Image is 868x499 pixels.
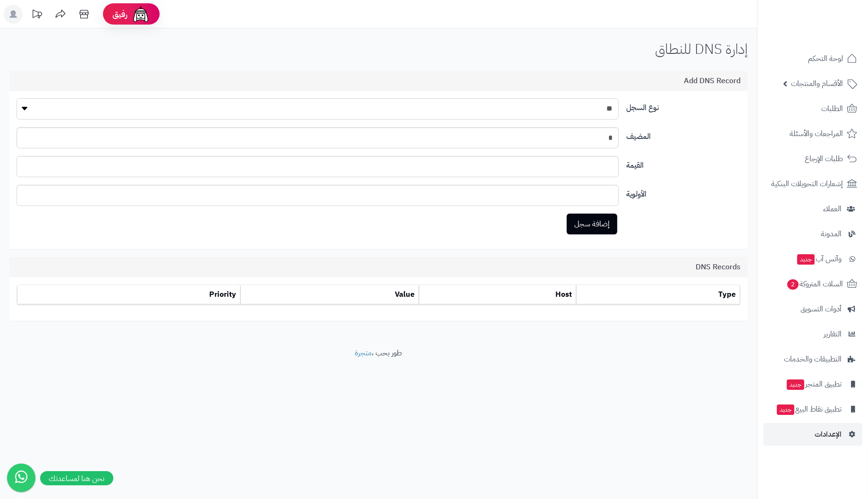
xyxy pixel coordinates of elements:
[763,348,862,370] a: التطبيقات والخدمات
[763,423,862,446] a: الإعدادات
[131,5,150,24] img: ai-face.png
[112,9,128,20] span: رفيق
[763,273,862,295] a: السلات المتروكة2
[786,277,843,291] span: السلات المتروكة
[824,327,842,341] span: التقارير
[763,122,862,145] a: المراجعات والأسئلة
[763,248,862,270] a: وآتس آبجديد
[684,77,740,86] h3: Add DNS Record
[808,52,843,65] span: لوحة التحكم
[17,285,240,305] th: Priority
[791,77,843,90] span: الأقسام والمنتجات
[622,127,744,142] label: المضيف
[821,102,843,115] span: الطلبات
[763,97,862,120] a: الطلبات
[821,227,842,241] span: المدونة
[355,347,372,359] a: متجرة
[763,298,862,320] a: أدوات التسويق
[622,156,744,171] label: القيمة
[787,279,799,290] span: 2
[567,214,617,234] button: إضافة سجل
[655,41,748,57] h1: إدارة DNS للنطاق
[786,378,842,391] span: تطبيق المتجر
[787,379,804,390] span: جديد
[790,127,843,140] span: المراجعات والأسئلة
[763,172,862,195] a: إشعارات التحويلات البنكية
[763,147,862,170] a: طلبات الإرجاع
[25,5,49,26] a: تحديثات المنصة
[797,254,815,265] span: جديد
[800,302,842,316] span: أدوات التسويق
[771,177,843,190] span: إشعارات التحويلات البنكية
[763,223,862,245] a: المدونة
[763,198,862,220] a: العملاء
[805,152,843,165] span: طلبات الإرجاع
[776,403,842,416] span: تطبيق نقاط البيع
[777,404,794,415] span: جديد
[419,285,577,305] th: Host
[796,252,842,266] span: وآتس آب
[763,398,862,421] a: تطبيق نقاط البيعجديد
[823,202,842,215] span: العملاء
[763,373,862,396] a: تطبيق المتجرجديد
[240,285,419,305] th: Value
[815,428,842,441] span: الإعدادات
[784,353,842,366] span: التطبيقات والخدمات
[763,323,862,345] a: التقارير
[576,285,740,305] th: Type
[622,98,744,113] label: نوع السجل
[696,263,740,272] h3: DNS Records
[622,185,744,200] label: الأولوية
[763,47,862,70] a: لوحة التحكم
